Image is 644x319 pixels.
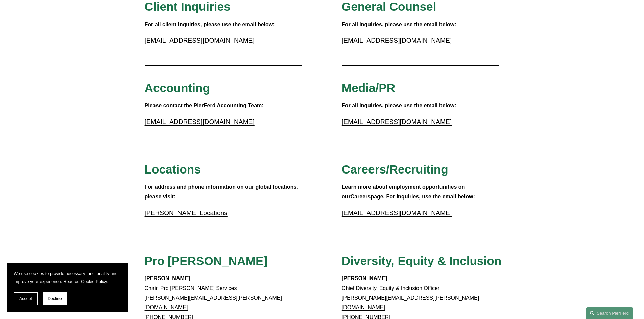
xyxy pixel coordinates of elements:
[342,22,456,27] strong: For all inquiries, please use the email below:
[145,163,201,176] span: Locations
[342,118,452,125] a: [EMAIL_ADDRESS][DOMAIN_NAME]
[14,270,122,285] p: We use cookies to provide necessary functionality and improve your experience. Read our .
[342,254,502,267] span: Diversity, Equity & Inclusion
[342,209,452,216] a: [EMAIL_ADDRESS][DOMAIN_NAME]
[342,37,452,44] a: [EMAIL_ADDRESS][DOMAIN_NAME]
[586,307,633,319] a: Search this site
[351,194,371,200] a: Careers
[145,295,282,311] a: [PERSON_NAME][EMAIL_ADDRESS][PERSON_NAME][DOMAIN_NAME]
[145,103,264,108] strong: Please contact the PierFerd Accounting Team:
[145,118,255,125] a: [EMAIL_ADDRESS][DOMAIN_NAME]
[145,22,275,27] strong: For all client inquiries, please use the email below:
[48,296,62,301] span: Decline
[145,254,268,267] span: Pro [PERSON_NAME]
[14,292,38,305] button: Accept
[145,209,228,216] a: [PERSON_NAME] Locations
[342,184,467,200] strong: Learn more about employment opportunities on our
[342,103,456,108] strong: For all inquiries, please use the email below:
[43,292,67,305] button: Decline
[145,81,210,95] span: Accounting
[342,163,448,176] span: Careers/Recruiting
[145,275,190,281] strong: [PERSON_NAME]
[342,81,395,95] span: Media/PR
[19,296,32,301] span: Accept
[81,279,107,284] a: Cookie Policy
[342,295,479,311] a: [PERSON_NAME][EMAIL_ADDRESS][PERSON_NAME][DOMAIN_NAME]
[145,37,255,44] a: [EMAIL_ADDRESS][DOMAIN_NAME]
[371,194,475,200] strong: page. For inquiries, use the email below:
[342,275,387,281] strong: [PERSON_NAME]
[7,263,128,312] section: Cookie banner
[145,184,300,200] strong: For address and phone information on our global locations, please visit:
